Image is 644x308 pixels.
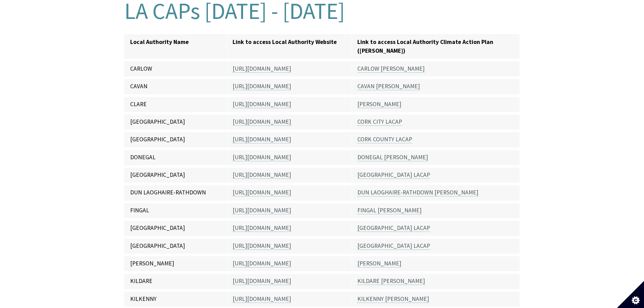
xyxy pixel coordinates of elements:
a: [GEOGRAPHIC_DATA] LACAP [357,224,430,232]
strong: Local Authority Name [130,38,189,46]
td: [GEOGRAPHIC_DATA] [124,219,227,237]
a: [URL][DOMAIN_NAME] [233,295,291,303]
td: FINGAL [124,202,227,219]
a: [URL][DOMAIN_NAME] [233,207,291,214]
a: CORK COUNTY LACAP [357,136,412,143]
td: KILDARE [124,273,227,290]
a: [PERSON_NAME] [357,260,401,267]
td: [PERSON_NAME] [124,255,227,273]
td: [GEOGRAPHIC_DATA] [124,237,227,255]
td: CLARE [124,96,227,113]
a: [URL][DOMAIN_NAME] [233,153,291,161]
a: [URL][DOMAIN_NAME] [233,136,291,143]
a: CARLOW [PERSON_NAME] [357,65,425,73]
a: KILDARE [PERSON_NAME] [357,277,425,285]
td: [GEOGRAPHIC_DATA] [124,113,227,131]
strong: Link to access Local Authority Website [233,38,337,46]
td: [GEOGRAPHIC_DATA] [124,131,227,148]
button: Set cookie preferences [617,281,644,308]
a: DONEGAL [PERSON_NAME] [357,153,428,161]
strong: Link to access Local Authority Climate Action Plan ([PERSON_NAME]) [357,38,493,54]
a: [URL][DOMAIN_NAME] [233,82,291,90]
a: [URL][DOMAIN_NAME] [233,224,291,232]
a: CAVAN [PERSON_NAME] [357,82,420,90]
a: [URL][DOMAIN_NAME] [233,118,291,126]
a: [URL][DOMAIN_NAME] [233,277,291,285]
a: [URL][DOMAIN_NAME] [233,171,291,179]
td: DONEGAL [124,149,227,166]
a: [PERSON_NAME] [357,100,401,108]
a: [URL][DOMAIN_NAME] [233,100,291,108]
td: CAVAN [124,78,227,95]
a: [URL][DOMAIN_NAME] [233,242,291,250]
a: [GEOGRAPHIC_DATA] LACAP [357,171,430,179]
a: FINGAL [PERSON_NAME] [357,207,422,214]
a: DUN LAOGHAIRE-RATHDOWN [PERSON_NAME] [357,189,478,196]
td: DUN LAOGHAIRE-RATHDOWN [124,184,227,202]
a: CORK CITY LACAP [357,118,402,126]
a: KILKENNY [PERSON_NAME] [357,295,429,303]
a: [GEOGRAPHIC_DATA] LACAP [357,242,430,250]
a: [URL][DOMAIN_NAME] [233,65,291,73]
td: [GEOGRAPHIC_DATA] [124,166,227,184]
a: [URL][DOMAIN_NAME] [233,189,291,196]
a: [URL][DOMAIN_NAME] [233,260,291,267]
td: KILKENNY [124,290,227,308]
td: CARLOW [124,60,227,78]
